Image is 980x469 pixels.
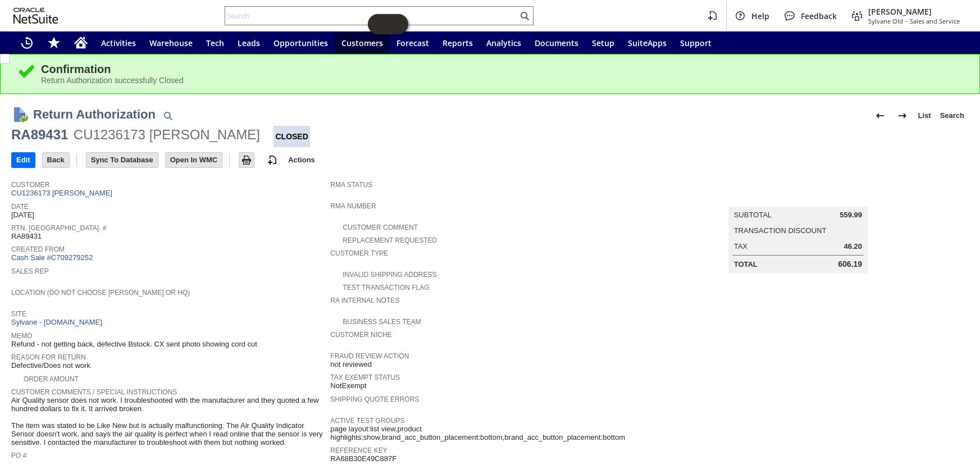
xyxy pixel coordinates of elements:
a: Tax [734,242,747,251]
a: SuiteApps [621,31,673,54]
a: Order Amount [24,375,79,383]
span: [PERSON_NAME] [868,6,960,17]
a: Opportunities [267,31,335,54]
input: Back [43,153,69,167]
span: SuiteApps [628,38,667,48]
a: Subtotal [734,211,772,219]
div: RA89431 [11,126,68,144]
a: Site [11,310,26,318]
span: Leads [238,38,260,48]
a: Active Test Groups [330,417,404,425]
span: Warehouse [149,38,193,48]
a: Home [67,31,94,54]
a: Customer Type [330,249,388,257]
a: Memo [11,332,32,340]
a: CU1236173 [PERSON_NAME] [11,189,115,197]
span: Tech [206,38,224,48]
a: Customer Comments / Special Instructions [11,388,177,396]
span: Sales and Service [910,17,960,25]
div: Return Authorization successfully Closed [41,76,963,85]
input: Sync To Database [86,153,158,167]
input: Open In WMC [166,153,222,167]
img: Previous [873,109,887,122]
div: CU1236173 [PERSON_NAME] [74,126,260,144]
span: 46.20 [844,242,862,251]
a: Invalid Shipping Address [343,271,436,279]
span: Help [751,11,769,21]
a: Customer Niche [330,331,391,339]
a: RA Internal Notes [330,297,399,304]
a: Replacement Requested [343,236,437,244]
svg: Home [74,36,88,49]
a: Reference Key [330,447,387,454]
a: Customer Comment [343,224,418,231]
div: Confirmation [41,63,963,76]
svg: Search [518,9,531,22]
input: Edit [12,153,35,167]
span: Feedback [801,11,837,21]
a: Date [11,203,29,211]
span: Defective/Does not work [11,361,90,370]
a: Tech [199,31,231,54]
a: Actions [284,156,320,164]
span: 559.99 [840,211,862,220]
span: Air Quality sensor does not work. I troubleshooted with the manufacturer and they quoted a few hu... [11,396,325,447]
input: Print [239,153,254,167]
a: Reason For Return [11,353,86,361]
a: Warehouse [143,31,199,54]
a: Total [734,260,758,268]
span: Refund - not getting back, defective Bstock. CX sent photo showing cord cut [11,340,257,349]
span: Documents [535,38,578,48]
a: Test Transaction Flag [343,284,429,292]
a: Recent Records [13,31,40,54]
span: Oracle Guided Learning Widget. To move around, please hold and drag [388,14,408,34]
span: Sylvane Old [868,17,903,25]
a: Business Sales Team [343,318,421,326]
img: Print [240,153,253,167]
a: RMA Status [330,181,372,189]
span: page layout:list view,product highlights:show,brand_acc_button_placement:bottom,brand_acc_button_... [330,425,644,442]
span: Activities [101,38,136,48]
a: Fraud Review Action [330,352,409,360]
a: Transaction Discount [734,226,827,235]
span: Opportunities [274,38,328,48]
a: Reports [436,31,480,54]
a: Customers [335,31,390,54]
div: Shortcuts [40,31,67,54]
h1: Return Authorization [33,105,156,124]
a: Forecast [390,31,436,54]
a: Documents [528,31,585,54]
span: [DATE] [11,211,34,220]
a: Tax Exempt Status [330,374,400,381]
a: Customer [11,181,49,189]
a: Search [936,107,969,125]
span: Forecast [396,38,429,48]
span: Support [680,38,712,48]
a: Leads [231,31,267,54]
span: RA89431 [11,232,42,241]
span: Analytics [486,38,521,48]
img: add-record.svg [266,153,279,167]
a: Setup [585,31,621,54]
input: Search [225,9,518,22]
a: List [914,107,936,125]
a: PO # [11,452,26,459]
a: Sylvane - [DOMAIN_NAME] [11,318,105,326]
img: Quick Find [161,109,175,122]
svg: Recent Records [20,36,34,49]
span: Customers [341,38,383,48]
iframe: Click here to launch Oracle Guided Learning Help Panel [368,14,408,34]
div: Closed [274,126,309,147]
a: Rtn. [GEOGRAPHIC_DATA]. # [11,224,106,232]
span: Reports [443,38,473,48]
a: Support [673,31,718,54]
span: NotExempt [330,381,366,390]
a: Activities [94,31,143,54]
a: Sales Rep [11,267,49,275]
svg: logo [13,8,58,24]
img: Next [896,109,909,122]
span: RA68B30E49C887F [330,454,396,463]
a: RMA Number [330,202,376,210]
span: not reviewed [330,360,372,369]
span: 606.19 [838,259,862,269]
